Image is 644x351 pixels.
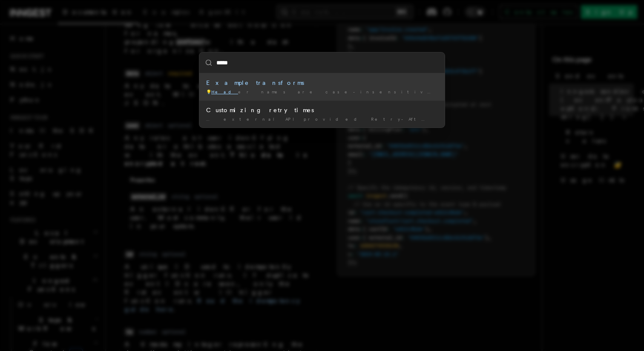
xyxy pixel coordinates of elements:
[206,116,438,122] div: … external API provided Retry-After er with information on when …
[206,106,438,114] div: Customizing retry times
[206,78,438,87] div: Example transforms
[206,89,438,95] div: 💡 er names are case-insensitive and are canonicalized by …
[211,89,238,94] mark: Head
[437,116,464,122] mark: head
